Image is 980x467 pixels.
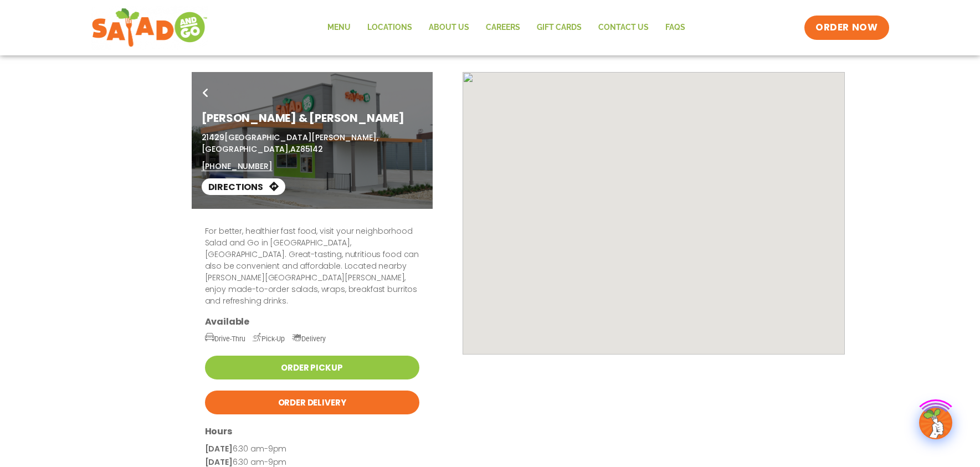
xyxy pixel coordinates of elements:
span: AZ [290,143,300,155]
a: Directions [202,178,285,195]
span: Delivery [292,335,326,343]
a: FAQs [657,15,694,40]
span: Drive-Thru [205,335,245,343]
span: Pick-Up [253,335,285,343]
a: GIFT CARDS [529,15,590,40]
p: 6:30 am-9pm [205,443,419,456]
p: For better, healthier fast food, visit your neighborhood Salad and Go in [GEOGRAPHIC_DATA], [GEOG... [205,225,419,307]
a: Order Pickup [205,356,419,379]
span: [GEOGRAPHIC_DATA], [202,143,290,155]
a: Order Delivery [205,391,419,414]
a: ORDER NOW [804,16,889,40]
a: Careers [478,15,529,40]
span: [GEOGRAPHIC_DATA][PERSON_NAME], [224,132,378,143]
span: ORDER NOW [815,21,878,34]
img: new-SAG-logo-768×292 [91,6,208,50]
a: Contact Us [590,15,657,40]
a: About Us [420,15,478,40]
a: [PHONE_NUMBER] [202,161,273,172]
h1: [PERSON_NAME] & [PERSON_NAME] [202,110,423,126]
a: Menu [319,15,359,40]
a: Locations [359,15,420,40]
nav: Menu [319,15,694,40]
h3: Available [205,316,419,327]
strong: [DATE] [205,443,233,454]
span: 85142 [300,143,323,155]
span: 21429 [202,132,224,143]
h3: Hours [205,425,419,437]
